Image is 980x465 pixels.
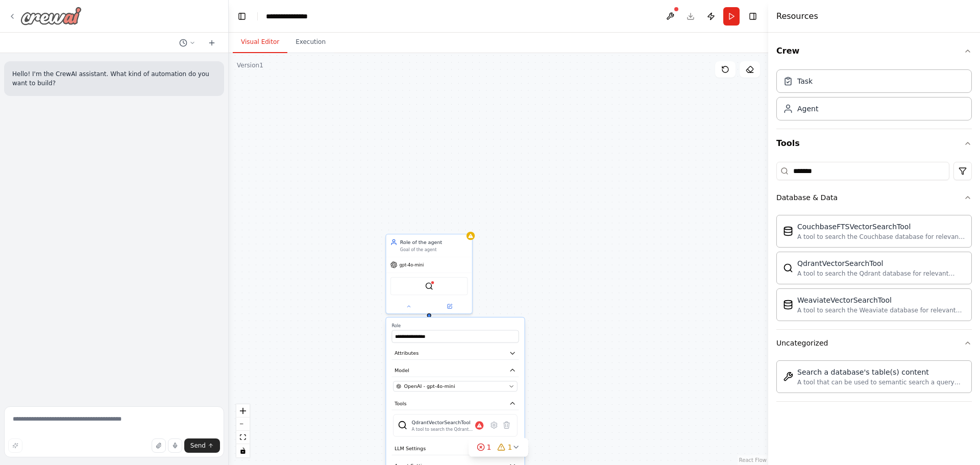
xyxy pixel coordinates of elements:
div: Version 1 [237,61,263,69]
div: Database & Data [776,211,972,329]
label: Role [391,323,519,329]
span: 1 [508,442,512,452]
button: Uncategorized [776,330,972,356]
span: Send [190,442,206,450]
div: Tools [776,158,972,410]
div: Crew [776,65,972,129]
div: A tool to search the Qdrant database for relevant information on internal documents. [797,270,965,278]
div: Uncategorized [776,338,828,348]
img: QdrantVectorSearchTool [425,282,433,290]
button: Improve this prompt [8,438,22,453]
div: WeaviateVectorSearchTool [797,295,965,305]
div: Task [797,76,813,86]
button: Send [184,438,220,453]
button: Start a new chat [204,37,220,49]
div: Goal of the agent [400,247,468,253]
span: Tools [395,400,407,407]
img: Singlestoresearchtool [783,372,793,382]
a: React Flow attribution [739,457,767,463]
span: LLM Settings [395,445,426,452]
div: Uncategorized [776,356,972,401]
img: Weaviatevectorsearchtool [783,300,793,310]
div: QdrantVectorSearchTool [797,258,965,268]
div: A tool that can be used to semantic search a query from a database. [797,378,965,386]
div: Agent [797,104,818,114]
button: 11 [469,438,529,457]
button: Crew [776,37,972,65]
button: Click to speak your automation idea [168,438,182,453]
img: QdrantVectorSearchTool [398,420,407,430]
button: Visual Editor [233,32,287,53]
span: Model [395,367,409,374]
img: Qdrantvectorsearchtool [783,263,793,273]
button: zoom in [236,404,250,418]
div: A tool to search the Qdrant database for relevant information on internal documents. [411,427,475,432]
button: Tools [391,397,519,410]
span: 1 [487,442,492,452]
nav: breadcrumb [266,11,317,21]
div: CouchbaseFTSVectorSearchTool [797,222,965,232]
div: Search a database's table(s) content [797,367,965,377]
button: zoom out [236,418,250,431]
button: Tools [776,129,972,158]
button: Upload files [152,438,166,453]
span: gpt-4o-mini [400,262,424,267]
button: Hide right sidebar [746,9,760,23]
span: OpenAI - gpt-4o-mini [404,383,455,390]
img: Logo [20,7,82,25]
h4: Resources [776,10,818,22]
button: toggle interactivity [236,444,250,457]
div: Role of the agent [400,239,468,246]
button: LLM Settings [391,442,519,455]
button: OpenAI - gpt-4o-mini [393,381,517,392]
div: A tool to search the Weaviate database for relevant information on internal documents. [797,306,965,314]
button: Delete tool [500,419,513,431]
button: Database & Data [776,184,972,211]
button: Open in side panel [430,302,469,310]
div: Role of the agentGoal of the agentgpt-4o-miniQdrantVectorSearchToolRoleAttributesModelOpenAI - gp... [385,234,473,314]
button: Configure tool [488,419,501,431]
img: Couchbaseftsvectorsearchtool [783,226,793,236]
div: QdrantVectorSearchTool [411,419,475,426]
button: Hide left sidebar [235,9,249,23]
span: Attributes [395,350,419,357]
button: Switch to previous chat [175,37,200,49]
div: A tool to search the Couchbase database for relevant information on internal documents. [797,233,965,241]
button: Model [391,364,519,377]
p: Hello! I'm the CrewAI assistant. What kind of automation do you want to build? [12,69,216,88]
button: Execution [287,32,334,53]
button: Attributes [391,347,519,360]
div: Database & Data [776,192,838,203]
button: fit view [236,431,250,444]
div: React Flow controls [236,404,250,457]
